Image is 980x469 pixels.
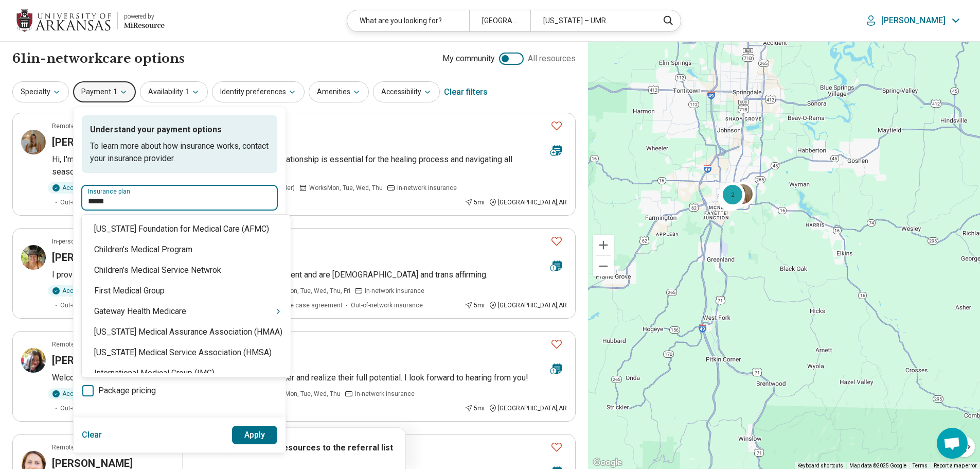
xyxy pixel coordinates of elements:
[12,81,69,102] button: Specialty
[593,256,614,276] button: Zoom out
[82,426,102,444] button: Clear
[309,81,369,102] button: Amenities
[347,10,469,31] div: What are you looking for?
[195,442,393,455] p: Click icon to add resources to the referral list
[52,237,92,246] p: In-person only
[373,81,440,102] button: Accessibility
[16,8,111,33] img: University of Arkansas
[444,80,488,105] div: Clear filters
[60,404,98,413] span: Out-of-pocket
[82,260,291,281] div: Children’s Medical Service Netwrok
[82,322,291,342] div: [US_STATE] Medical Assurance Association (HMAA)
[52,121,110,131] p: Remote or In-person
[140,81,208,102] button: Availability
[52,353,133,368] h3: [PERSON_NAME]
[52,269,567,281] p: I provide trauma focused services that are free of stigma or judgment and are [DEMOGRAPHIC_DATA] ...
[88,188,271,195] label: Insurance plan
[355,389,415,398] span: In-network insurance
[469,10,530,31] div: [GEOGRAPHIC_DATA]
[276,301,343,310] span: Single case agreement
[530,10,652,31] div: [US_STATE] – UMR
[90,124,269,136] p: Understand your payment options
[12,50,185,67] h1: 61 in-network care options
[232,426,278,444] button: Apply
[98,385,156,397] span: Package pricing
[82,301,291,322] div: Gateway Health Medicare
[267,286,350,296] span: Works Mon, Tue, Wed, Thu, Fri
[82,281,291,301] div: First Medical Group
[60,301,98,310] span: Out-of-pocket
[593,235,614,255] button: Zoom in
[881,15,946,26] p: [PERSON_NAME]
[351,301,423,310] span: Out-of-network insurance
[52,135,133,149] h3: [PERSON_NAME]
[489,198,567,207] div: [GEOGRAPHIC_DATA] , AR
[52,250,133,265] h3: [PERSON_NAME]
[465,404,485,413] div: 5 mi
[90,140,269,165] p: To learn more about how insurance works, contact your insurance provider.
[489,301,567,310] div: [GEOGRAPHIC_DATA] , AR
[82,363,291,384] div: International Medical Group (IMG)
[720,183,745,208] div: 2
[528,53,576,65] span: All resources
[849,463,906,468] span: Map data ©2025 Google
[52,340,110,349] p: Remote or In-person
[212,81,305,102] button: Identity preferences
[397,183,457,193] span: In-network insurance
[934,463,977,468] a: Report a map error
[48,182,118,194] div: Accepting clients
[465,198,485,207] div: 5 mi
[82,219,291,239] div: [US_STATE] Foundation for Medical Care (AFMC)
[185,86,189,97] span: 1
[82,342,291,363] div: [US_STATE] Medical Service Association (HMSA)
[913,463,928,468] a: Terms (opens in new tab)
[937,428,968,459] div: Open chat
[48,388,118,399] div: Accepting clients
[546,231,567,252] button: Favorite
[124,12,165,21] div: powered by
[546,115,567,136] button: Favorite
[489,404,567,413] div: [GEOGRAPHIC_DATA] , AR
[82,239,291,260] div: Children's Medical Program
[52,372,567,384] p: Welcome! I provide support to those who are working to feel better and realize their full potenti...
[113,86,117,97] span: 1
[73,81,136,102] button: Payment
[82,219,291,373] div: Suggestions
[465,301,485,310] div: 5 mi
[365,286,424,296] span: In-network insurance
[48,285,118,297] div: Accepting clients
[720,182,745,207] div: 2
[546,437,567,458] button: Favorite
[442,53,495,65] span: My community
[60,198,98,207] span: Out-of-pocket
[309,183,383,193] span: Works Mon, Tue, Wed, Thu
[546,334,567,355] button: Favorite
[52,153,567,178] p: Hi, I'm glad you're here! I believe that a meaningful therapeutic relationship is essential for t...
[52,443,110,452] p: Remote or In-person
[267,389,341,398] span: Works Mon, Tue, Wed, Thu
